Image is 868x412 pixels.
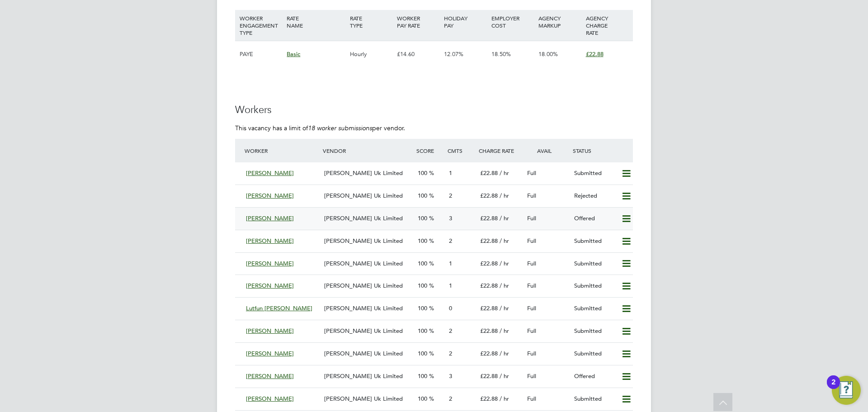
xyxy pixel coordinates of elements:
[418,327,427,335] span: 100
[571,369,618,384] div: Offered
[324,169,403,177] span: [PERSON_NAME] Uk Limited
[418,169,427,177] span: 100
[246,372,294,380] span: [PERSON_NAME]
[287,50,300,58] span: Basic
[242,142,321,159] div: Worker
[246,169,294,177] span: [PERSON_NAME]
[500,395,509,403] span: / hr
[571,211,618,226] div: Offered
[500,260,509,267] span: / hr
[536,10,583,33] div: AGENCY MARKUP
[500,372,509,380] span: / hr
[527,237,536,245] span: Full
[324,260,403,267] span: [PERSON_NAME] Uk Limited
[449,350,452,357] span: 2
[571,234,618,249] div: Submitted
[348,10,395,33] div: RATE TYPE
[480,169,498,177] span: £22.88
[418,350,427,357] span: 100
[445,142,476,159] div: Cmts
[586,50,604,58] span: £22.88
[449,372,452,380] span: 3
[832,376,861,405] button: Open Resource Center, 2 new notifications
[324,237,403,245] span: [PERSON_NAME] Uk Limited
[418,282,427,289] span: 100
[571,189,618,204] div: Rejected
[500,327,509,335] span: / hr
[571,346,618,361] div: Submitted
[246,282,294,289] span: [PERSON_NAME]
[449,395,452,403] span: 2
[480,350,498,357] span: £22.88
[324,214,403,222] span: [PERSON_NAME] Uk Limited
[418,304,427,312] span: 100
[348,41,395,67] div: Hourly
[418,192,427,199] span: 100
[442,10,489,33] div: HOLIDAY PAY
[476,142,524,159] div: Charge Rate
[246,260,294,267] span: [PERSON_NAME]
[527,350,536,357] span: Full
[527,169,536,177] span: Full
[480,214,498,222] span: £22.88
[444,50,463,58] span: 12.07%
[324,372,403,380] span: [PERSON_NAME] Uk Limited
[831,382,835,394] div: 2
[527,214,536,222] span: Full
[571,256,618,271] div: Submitted
[395,10,442,33] div: WORKER PAY RATE
[571,279,618,294] div: Submitted
[418,395,427,403] span: 100
[324,327,403,335] span: [PERSON_NAME] Uk Limited
[246,237,294,245] span: [PERSON_NAME]
[538,50,558,58] span: 18.00%
[489,10,536,33] div: EMPLOYER COST
[237,41,284,67] div: PAYE
[571,142,633,159] div: Status
[527,260,536,267] span: Full
[480,327,498,335] span: £22.88
[449,192,452,199] span: 2
[449,169,452,177] span: 1
[480,260,498,267] span: £22.88
[418,260,427,267] span: 100
[491,50,511,58] span: 18.50%
[584,10,631,41] div: AGENCY CHARGE RATE
[500,192,509,199] span: / hr
[480,304,498,312] span: £22.88
[527,327,536,335] span: Full
[246,350,294,357] span: [PERSON_NAME]
[571,166,618,181] div: Submitted
[480,192,498,199] span: £22.88
[324,192,403,199] span: [PERSON_NAME] Uk Limited
[480,395,498,403] span: £22.88
[500,304,509,312] span: / hr
[246,192,294,199] span: [PERSON_NAME]
[527,395,536,403] span: Full
[500,237,509,245] span: / hr
[571,392,618,407] div: Submitted
[449,282,452,289] span: 1
[527,304,536,312] span: Full
[324,282,403,289] span: [PERSON_NAME] Uk Limited
[284,10,347,33] div: RATE NAME
[246,304,312,312] span: Lutfun [PERSON_NAME]
[308,124,372,132] em: 18 worker submissions
[571,301,618,316] div: Submitted
[500,214,509,222] span: / hr
[449,327,452,335] span: 2
[235,104,633,117] h3: Workers
[324,304,403,312] span: [PERSON_NAME] Uk Limited
[246,327,294,335] span: [PERSON_NAME]
[395,41,442,67] div: £14.60
[449,260,452,267] span: 1
[246,395,294,403] span: [PERSON_NAME]
[480,372,498,380] span: £22.88
[246,214,294,222] span: [PERSON_NAME]
[449,214,452,222] span: 3
[449,304,452,312] span: 0
[500,282,509,289] span: / hr
[527,372,536,380] span: Full
[524,142,571,159] div: Avail
[527,192,536,199] span: Full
